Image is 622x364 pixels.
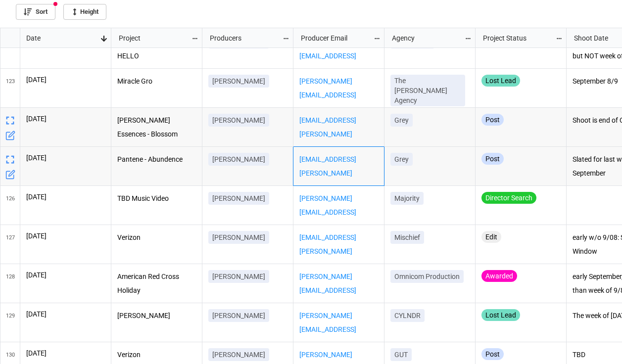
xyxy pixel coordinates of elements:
[117,309,196,323] p: [PERSON_NAME]
[394,232,420,242] p: Mischief
[394,115,409,125] p: Grey
[481,153,504,165] div: Post
[481,114,504,126] div: Post
[299,233,356,269] a: [EMAIL_ADDRESS][PERSON_NAME][DOMAIN_NAME]
[212,232,265,242] p: [PERSON_NAME]
[113,33,191,44] div: Project
[6,69,15,107] span: 123
[26,270,105,280] p: [DATE]
[394,76,461,105] p: The [PERSON_NAME] Agency
[212,272,265,281] p: [PERSON_NAME]
[477,33,555,44] div: Project Status
[6,225,15,264] span: 127
[117,75,196,89] p: Miracle Gro
[481,348,504,360] div: Post
[394,272,460,281] p: Omnicom Production
[481,270,517,282] div: Awarded
[212,193,265,203] p: [PERSON_NAME]
[299,77,356,126] a: [PERSON_NAME][EMAIL_ADDRESS][PERSON_NAME][DOMAIN_NAME]
[26,309,105,319] p: [DATE]
[63,4,106,20] a: Height
[26,348,105,358] p: [DATE]
[6,264,15,303] span: 128
[481,231,501,243] div: Edit
[117,153,196,167] p: Pantene - Abundence
[299,38,356,73] a: [PERSON_NAME][EMAIL_ADDRESS][DOMAIN_NAME]
[299,273,356,321] a: [PERSON_NAME][EMAIL_ADDRESS][PERSON_NAME][DOMAIN_NAME]
[26,114,105,124] p: [DATE]
[295,33,373,44] div: Producer Email
[16,4,55,20] a: Sort
[0,28,111,48] div: grid
[6,186,15,225] span: 126
[26,192,105,202] p: [DATE]
[6,30,15,68] span: 122
[117,114,196,140] p: [PERSON_NAME] Essences - Blossom
[212,115,265,125] p: [PERSON_NAME]
[6,303,15,342] span: 129
[299,116,356,151] a: [EMAIL_ADDRESS][PERSON_NAME][DOMAIN_NAME]
[117,36,196,62] p: WHIPPED // COLGATE HELLO
[481,309,520,321] div: Lost Lead
[394,154,409,164] p: Grey
[117,192,196,206] p: TBD Music Video
[299,312,356,361] a: [PERSON_NAME][EMAIL_ADDRESS][PERSON_NAME][DOMAIN_NAME]
[117,270,196,297] p: American Red Cross Holiday
[394,350,408,360] p: GUT
[299,155,356,190] a: [EMAIL_ADDRESS][PERSON_NAME][DOMAIN_NAME]
[386,33,464,44] div: Agency
[212,311,265,320] p: [PERSON_NAME]
[212,76,265,86] p: [PERSON_NAME]
[212,350,265,360] p: [PERSON_NAME]
[204,33,282,44] div: Producers
[481,192,536,204] div: Director Search
[20,33,100,44] div: Date
[299,194,356,229] a: [PERSON_NAME][EMAIL_ADDRESS][DOMAIN_NAME]
[394,193,420,203] p: Majority
[212,154,265,164] p: [PERSON_NAME]
[26,153,105,163] p: [DATE]
[26,231,105,241] p: [DATE]
[481,75,520,87] div: Lost Lead
[117,231,196,245] p: Verizon
[26,75,105,85] p: [DATE]
[117,348,196,362] p: Verizon
[394,311,421,320] p: CYLNDR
